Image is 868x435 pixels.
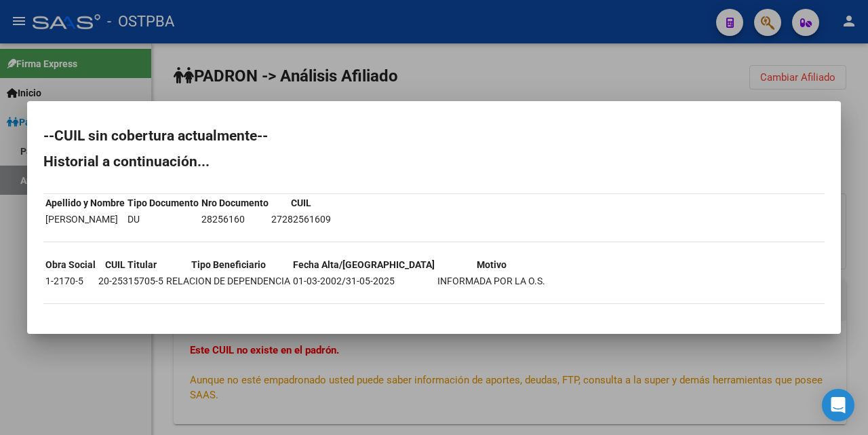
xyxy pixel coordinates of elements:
[43,155,825,168] h2: Historial a continuación...
[165,273,291,288] td: RELACION DE DEPENDENCIA
[201,212,269,227] td: 28256160
[271,212,332,227] td: 27282561609
[437,257,546,272] th: Motivo
[292,257,435,272] th: Fecha Alta/[GEOGRAPHIC_DATA]
[201,195,269,210] th: Nro Documento
[45,195,125,210] th: Apellido y Nombre
[127,195,199,210] th: Tipo Documento
[822,389,854,421] div: Open Intercom Messenger
[271,195,332,210] th: CUIL
[98,257,164,272] th: CUIL Titular
[437,273,546,288] td: INFORMADA POR LA O.S.
[43,129,825,143] h2: --CUIL sin cobertura actualmente--
[292,273,435,288] td: 01-03-2002/31-05-2025
[45,273,96,288] td: 1-2170-5
[127,212,199,227] td: DU
[165,257,291,272] th: Tipo Beneficiario
[45,212,125,227] td: [PERSON_NAME]
[98,273,164,288] td: 20-25315705-5
[45,257,96,272] th: Obra Social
